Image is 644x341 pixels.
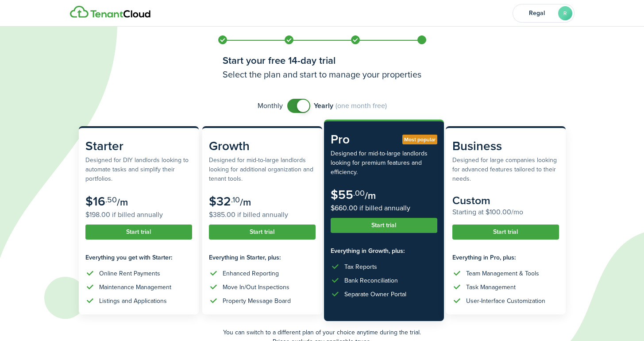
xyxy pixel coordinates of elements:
[344,290,406,299] div: Separate Owner Portal
[99,296,167,306] div: Listings and Applications
[223,269,279,278] div: Enhanced Reporting
[223,283,289,292] div: Move In/Out Inspections
[209,192,231,210] subscription-pricing-card-price-amount: $32
[558,6,572,20] avatar-text: R
[331,186,353,204] subscription-pricing-card-price-amount: $55
[85,155,192,183] subscription-pricing-card-description: Designed for DIY landlords looking to automate tasks and simplify their portfolios.
[105,194,117,205] subscription-pricing-card-price-cents: .50
[240,195,251,209] subscription-pricing-card-price-period: /m
[331,130,437,149] subscription-pricing-card-title: Pro
[70,6,150,18] img: Logo
[344,262,377,271] div: Tax Reports
[85,137,192,155] subscription-pricing-card-title: Starter
[117,195,128,209] subscription-pricing-card-price-period: /m
[513,4,575,23] button: Open menu
[99,283,171,292] div: Maintenance Management
[85,192,105,210] subscription-pricing-card-price-amount: $16
[519,10,555,16] span: Regal
[258,101,283,111] span: Monthly
[223,68,422,81] h3: Select the plan and start to manage your properties
[452,207,559,217] subscription-pricing-card-price-annual: Starting at $100.00/mo
[209,155,316,183] subscription-pricing-card-description: Designed for mid-to-large landlords looking for additional organization and tenant tools.
[452,253,559,262] subscription-pricing-card-features-title: Everything in Pro, plus:
[209,209,316,220] subscription-pricing-card-price-annual: $385.00 if billed annually
[99,269,160,278] div: Online Rent Payments
[452,137,559,155] subscription-pricing-card-title: Business
[331,246,437,256] subscription-pricing-card-features-title: Everything in Growth, plus:
[331,203,437,213] subscription-pricing-card-price-annual: $660.00 if billed annually
[223,53,422,68] h1: Start your free 14-day trial
[209,253,316,262] subscription-pricing-card-features-title: Everything in Starter, plus:
[466,269,539,278] div: Team Management & Tools
[209,225,316,240] button: Start trial
[85,225,192,240] button: Start trial
[85,253,192,262] subscription-pricing-card-features-title: Everything you get with Starter:
[331,218,437,233] button: Start trial
[331,149,437,177] subscription-pricing-card-description: Designed for mid-to-large landlords looking for premium features and efficiency.
[466,283,516,292] div: Task Management
[452,192,490,209] subscription-pricing-card-price-amount: Custom
[209,137,316,155] subscription-pricing-card-title: Growth
[353,187,365,199] subscription-pricing-card-price-cents: .00
[344,276,398,285] div: Bank Reconciliation
[223,296,291,306] div: Property Message Board
[466,296,545,306] div: User-Interface Customization
[404,136,436,143] span: Most popular
[452,155,559,183] subscription-pricing-card-description: Designed for large companies looking for advanced features tailored to their needs.
[231,194,240,205] subscription-pricing-card-price-cents: .10
[85,209,192,220] subscription-pricing-card-price-annual: $198.00 if billed annually
[365,188,376,203] subscription-pricing-card-price-period: /m
[452,225,559,240] button: Start trial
